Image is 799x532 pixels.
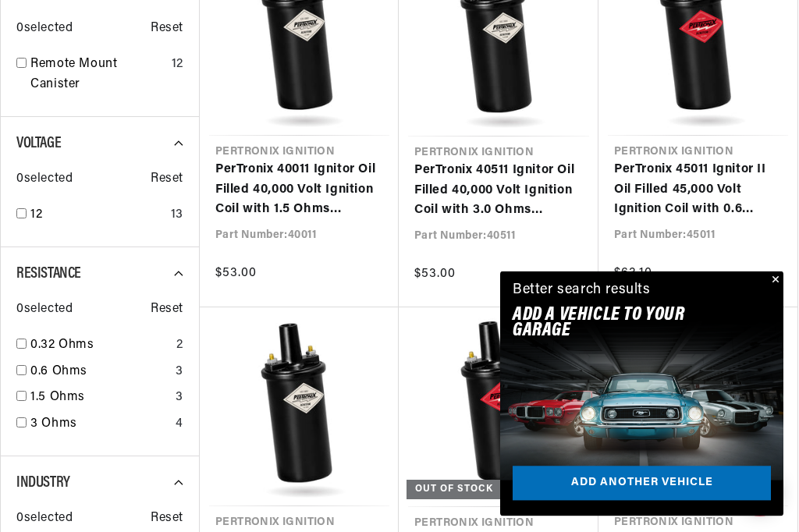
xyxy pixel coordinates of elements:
[30,388,169,409] a: 1.5 Ohms
[30,363,169,383] a: 0.6 Ohms
[151,170,183,190] span: Reset
[171,206,183,226] div: 13
[414,161,583,222] a: PerTronix 40511 Ignitor Oil Filled 40,000 Volt Ignition Coil with 3.0 Ohms Resistance in Black
[151,20,183,40] span: Reset
[513,307,732,339] h2: Add A VEHICLE to your garage
[16,170,73,190] span: 0 selected
[30,336,170,356] a: 0.32 Ohms
[16,300,73,321] span: 0 selected
[16,267,81,282] span: Resistance
[151,300,183,321] span: Reset
[30,55,165,95] a: Remote Mount Canister
[765,271,783,290] button: Close
[151,509,183,530] span: Reset
[16,476,70,491] span: Industry
[16,20,73,40] span: 0 selected
[16,137,61,152] span: Voltage
[513,466,771,502] a: Add another vehicle
[16,509,73,530] span: 0 selected
[513,279,651,302] div: Better search results
[176,336,183,356] div: 2
[30,415,169,435] a: 3 Ohms
[215,161,383,221] a: PerTronix 40011 Ignitor Oil Filled 40,000 Volt Ignition Coil with 1.5 Ohms Resistance in Black
[30,206,165,226] a: 12
[614,161,782,221] a: PerTronix 45011 Ignitor II Oil Filled 45,000 Volt Ignition Coil with 0.6 Ohms Resistance in Black
[176,363,183,383] div: 3
[176,388,183,409] div: 3
[176,415,183,435] div: 4
[172,55,183,76] div: 12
